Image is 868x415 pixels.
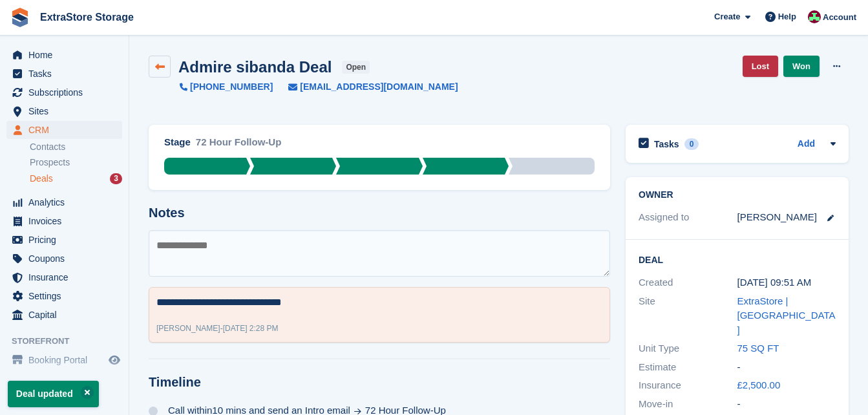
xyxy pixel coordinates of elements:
[28,193,106,211] span: Analytics
[639,397,737,412] div: Move-in
[6,268,122,286] a: menu
[6,351,122,369] a: menu
[28,65,106,83] span: Tasks
[737,379,781,390] a: £2,500.00
[190,80,273,94] span: [PHONE_NUMBER]
[10,8,30,27] img: stora-icon-8386f47178a22dfd0bd8f6a31ec36ba5ce8667c1dd55bd0f319d3a0aa187defe.svg
[778,10,796,23] span: Help
[107,352,122,368] a: Preview store
[156,324,220,333] span: [PERSON_NAME]
[783,56,820,77] a: Won
[639,341,737,356] div: Unit Type
[30,156,122,169] a: Prospects
[300,80,458,94] span: [EMAIL_ADDRESS][DOMAIN_NAME]
[714,10,740,23] span: Create
[639,360,737,375] div: Estimate
[743,56,778,77] a: Lost
[30,172,122,186] a: Deals 3
[6,121,122,139] a: menu
[737,295,836,335] a: ExtraStore | [GEOGRAPHIC_DATA]
[28,231,106,249] span: Pricing
[737,210,817,225] div: [PERSON_NAME]
[342,61,370,74] span: open
[28,212,106,230] span: Invoices
[823,11,856,24] span: Account
[6,65,122,83] a: menu
[737,360,836,375] div: -
[6,287,122,305] a: menu
[149,206,610,220] h2: Notes
[28,287,106,305] span: Settings
[6,231,122,249] a: menu
[196,135,282,158] div: 72 Hour Follow-Up
[639,378,737,393] div: Insurance
[28,102,106,120] span: Sites
[149,375,610,390] h2: Timeline
[164,135,191,150] div: Stage
[28,46,106,64] span: Home
[798,137,815,152] a: Add
[178,58,332,76] h2: Admire sibanda Deal
[6,212,122,230] a: menu
[28,306,106,324] span: Capital
[30,156,70,169] span: Prospects
[28,351,106,369] span: Booking Portal
[639,275,737,290] div: Created
[6,102,122,120] a: menu
[639,294,737,338] div: Site
[28,250,106,268] span: Coupons
[6,306,122,324] a: menu
[639,253,836,266] h2: Deal
[737,275,836,290] div: [DATE] 09:51 AM
[639,210,737,225] div: Assigned to
[654,138,679,150] h2: Tasks
[180,80,273,94] a: [PHONE_NUMBER]
[6,193,122,211] a: menu
[737,343,779,354] a: 75 SQ FT
[273,80,458,94] a: [EMAIL_ADDRESS][DOMAIN_NAME]
[12,335,129,348] span: Storefront
[156,323,279,334] div: -
[639,190,836,200] h2: Owner
[6,46,122,64] a: menu
[28,83,106,101] span: Subscriptions
[28,268,106,286] span: Insurance
[223,324,279,333] span: [DATE] 2:28 PM
[737,397,836,412] div: -
[35,6,139,28] a: ExtraStore Storage
[6,250,122,268] a: menu
[684,138,699,150] div: 0
[28,121,106,139] span: CRM
[6,83,122,101] a: menu
[808,10,821,23] img: Chelsea Parker
[30,141,122,153] a: Contacts
[8,381,99,407] p: Deal updated
[110,173,122,184] div: 3
[30,173,53,185] span: Deals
